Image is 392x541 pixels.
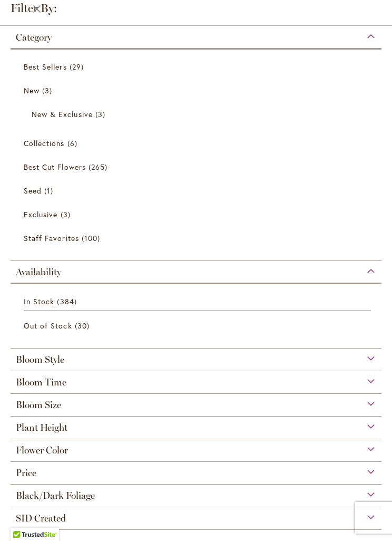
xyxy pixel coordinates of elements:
[16,445,68,456] span: Flower Color
[24,229,371,247] a: Staff Favorites
[24,162,86,172] span: Best Cut Flowers
[67,138,80,149] span: 6
[24,85,40,95] span: New
[24,292,371,311] a: In Stock 384
[24,209,57,219] span: Exclusive
[16,490,95,501] span: Black/Dark Foliage
[32,105,363,123] a: New &amp; Exclusive
[32,109,93,119] span: New & Exclusive
[16,399,61,411] span: Bloom Size
[16,467,36,479] span: Price
[24,134,371,152] a: Collections
[24,186,42,196] span: Seed
[61,209,73,220] span: 3
[89,161,110,172] span: 265
[16,422,67,433] span: Plant Height
[16,513,66,524] span: SID Created
[82,233,103,244] span: 100
[95,109,108,120] span: 3
[24,316,371,335] a: Out of Stock 30
[16,376,66,388] span: Bloom Time
[24,205,371,224] a: Exclusive
[44,185,56,196] span: 1
[16,32,52,43] span: Category
[24,321,72,331] span: Out of Stock
[24,296,54,306] span: In Stock
[24,181,371,200] a: Seed
[8,504,37,533] iframe: Launch Accessibility Center
[42,85,55,96] span: 3
[24,158,371,176] a: Best Cut Flowers
[24,57,371,76] a: Best Sellers
[75,320,92,331] span: 30
[57,296,79,307] span: 384
[24,62,67,72] span: Best Sellers
[24,81,371,100] a: New
[70,61,86,72] span: 29
[24,138,65,148] span: Collections
[16,266,61,278] span: Availability
[16,354,64,365] span: Bloom Style
[24,233,79,243] span: Staff Favorites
